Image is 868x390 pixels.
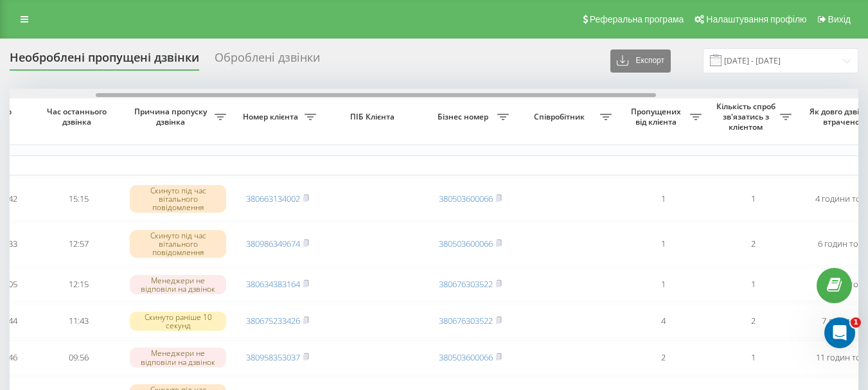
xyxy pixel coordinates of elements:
td: 2 [708,223,798,265]
td: 2 [618,341,708,375]
a: 380503600066 [439,193,493,204]
div: Скинуто під час вітального повідомлення [130,230,226,258]
a: 380634383164 [246,278,300,290]
td: 1 [618,268,708,302]
span: Налаштування профілю [706,14,806,24]
a: 380958353037 [246,351,300,363]
span: ПІБ Клієнта [333,112,414,122]
td: 2 [708,304,798,338]
div: Скинуто під час вітального повідомлення [130,185,226,213]
div: Скинуто раніше 10 секунд [130,312,226,331]
td: 12:15 [33,268,123,302]
span: Час останнього дзвінка [44,107,113,127]
td: 11:43 [33,304,123,338]
a: 380676303522 [439,278,493,290]
div: Необроблені пропущені дзвінки [10,51,199,71]
span: Номер клієнта [239,112,305,122]
div: Менеджери не відповіли на дзвінок [130,348,226,367]
span: 1 [851,317,861,328]
span: Співробітник [522,112,600,122]
a: 380503600066 [439,238,493,249]
span: Пропущених від клієнта [624,107,690,127]
a: 380663134002 [246,193,300,204]
span: Реферальна програма [590,14,684,24]
a: 380675233426 [246,315,300,326]
td: 09:56 [33,341,123,375]
div: Менеджери не відповіли на дзвінок [130,275,226,294]
iframe: Intercom live chat [824,317,855,348]
td: 15:15 [33,178,123,220]
button: Експорт [610,49,671,73]
a: 380986349674 [246,238,300,249]
td: 1 [618,178,708,220]
td: 1 [708,268,798,302]
td: 1 [708,178,798,220]
td: 1 [708,341,798,375]
span: Причина пропуску дзвінка [130,107,215,127]
td: 1 [618,223,708,265]
td: 4 [618,304,708,338]
a: 380676303522 [439,315,493,326]
td: 12:57 [33,223,123,265]
span: Бізнес номер [432,112,497,122]
span: Вихід [828,14,851,24]
span: Кількість спроб зв'язатись з клієнтом [714,102,780,132]
div: Оброблені дзвінки [215,51,320,71]
a: 380503600066 [439,351,493,363]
